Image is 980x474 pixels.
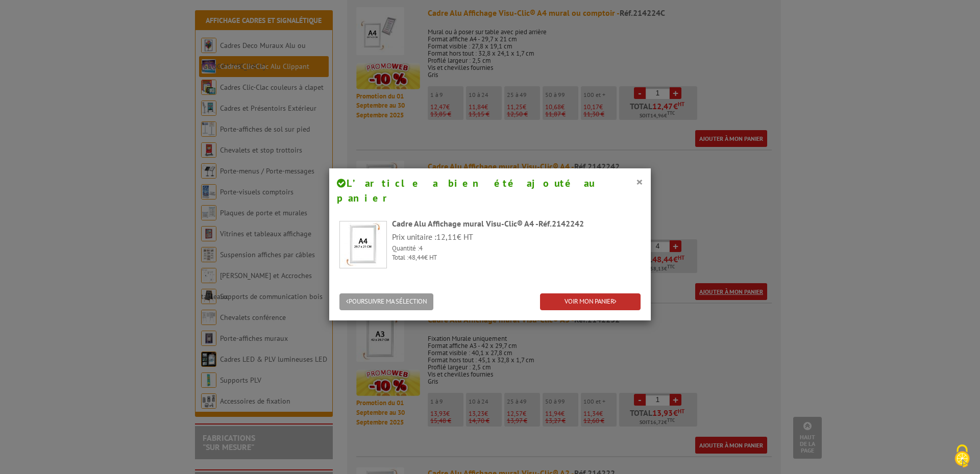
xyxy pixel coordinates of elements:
[944,439,980,474] button: Cookies (fenêtre modale)
[392,244,641,254] p: Quantité :
[392,231,641,243] p: Prix unitaire : € HT
[419,244,423,253] span: 4
[949,443,975,469] img: Cookies (fenêtre modale)
[436,232,457,242] span: 12,11
[392,218,641,230] div: Cadre Alu Affichage mural Visu-Clic® A4 -
[408,253,424,262] span: 48,44
[392,253,641,263] p: Total : € HT
[337,176,643,205] h4: L’article a bien été ajouté au panier
[540,293,641,310] a: VOIR MON PANIER
[538,218,584,229] span: Réf.2142242
[339,293,433,310] button: POURSUIVRE MA SÉLECTION
[636,175,643,188] button: ×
